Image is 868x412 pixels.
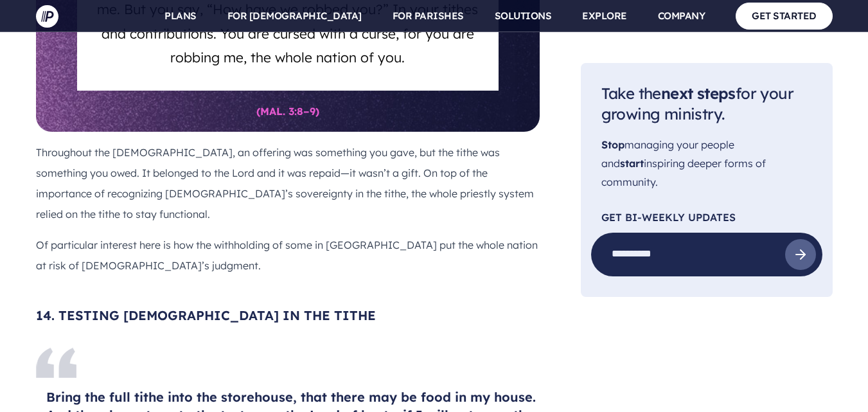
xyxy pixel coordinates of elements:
h4: 14. TESTING [DEMOGRAPHIC_DATA] IN THE TITHE [36,307,540,325]
a: GET STARTED [736,3,833,29]
p: managing your people and inspiring deeper forms of community. [601,136,812,192]
span: Stop [601,139,624,152]
span: Take the for your growing ministry. [601,84,793,124]
p: Throughout the [DEMOGRAPHIC_DATA], an offering was something you gave, but the tithe was somethin... [36,142,540,224]
span: start [620,157,644,170]
p: Of particular interest here is how the withholding of some in [GEOGRAPHIC_DATA] put the whole nat... [36,235,540,276]
span: next steps [661,84,736,103]
p: Get Bi-Weekly Updates [601,212,812,222]
h6: (MAL. 3:8–9) [77,91,499,132]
